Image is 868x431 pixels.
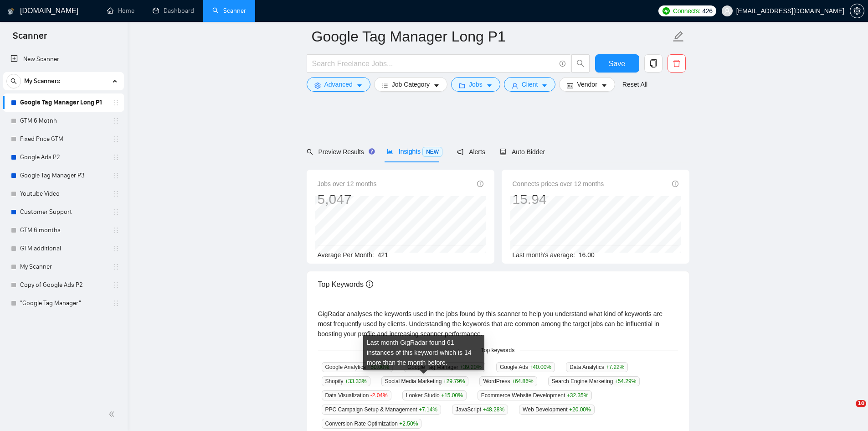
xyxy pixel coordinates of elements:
[20,148,107,166] a: Google Ads P2
[20,276,107,294] a: Copy of Google Ads P2
[20,221,107,239] a: GTM 6 months
[433,82,440,89] span: caret-down
[500,148,545,156] span: Auto Bidder
[387,148,393,155] span: area-chart
[560,61,565,67] span: info-circle
[673,31,684,42] span: edit
[387,148,442,155] span: Insights
[541,82,548,89] span: caret-down
[381,376,469,386] span: Social Media Marketing
[382,82,388,89] span: bars
[443,378,465,384] span: +29.79 %
[24,72,60,90] span: My Scanners
[566,362,628,372] span: Data Analytics
[322,419,422,429] span: Conversion Rate Optimization
[451,77,500,92] button: folderJobscaret-down
[567,392,589,399] span: +32.35 %
[20,239,107,258] a: GTM additional
[457,148,485,156] span: Alerts
[20,203,107,221] a: Customer Support
[378,251,388,259] span: 421
[559,77,615,92] button: idcardVendorcaret-down
[20,166,107,185] a: Google Tag Manager P3
[20,185,107,203] a: Youtube Video
[513,191,604,208] div: 15.94
[318,191,377,208] div: 5,047
[324,79,353,89] span: Advanced
[112,245,119,252] span: holder
[3,50,124,68] li: New Scanner
[112,281,119,289] span: holder
[20,130,107,148] a: Fixed Price GTM
[601,82,607,89] span: caret-down
[402,390,467,400] span: Looker Studio
[673,6,700,16] span: Connects:
[212,7,246,15] a: searchScanner
[469,79,483,89] span: Jobs
[419,406,437,413] span: +7.14 %
[314,82,321,89] span: setting
[457,149,463,155] span: notification
[668,54,686,73] button: delete
[20,112,107,130] a: GTM 6 Motnh
[663,7,670,15] img: upwork-logo.png
[569,406,591,413] span: +20.00 %
[356,82,363,89] span: caret-down
[20,93,107,112] a: Google Tag Manager Long P1
[112,263,119,270] span: holder
[483,406,504,413] span: +48.28 %
[345,378,367,384] span: +33.33 %
[441,392,463,399] span: +15.00 %
[5,29,54,48] span: Scanner
[307,148,372,156] span: Preview Results
[572,59,589,68] span: search
[478,390,592,400] span: Ecommerce Website Development
[112,172,119,179] span: holder
[702,6,712,16] span: 426
[476,346,520,355] span: Top keywords
[460,364,482,370] span: +39.20 %
[322,376,370,386] span: Shopify
[513,251,575,259] span: Last month's average:
[318,271,678,297] div: Top Keywords
[307,77,370,92] button: settingAdvancedcaret-down
[112,99,119,106] span: holder
[577,79,597,89] span: Vendor
[856,400,866,407] span: 10
[850,4,864,18] button: setting
[672,181,678,187] span: info-circle
[452,405,508,415] span: JavaScript
[318,251,374,259] span: Average Per Month:
[548,376,640,386] span: Search Engine Marketing
[108,410,118,419] span: double-left
[850,7,864,15] a: setting
[504,77,556,92] button: userClientcaret-down
[513,179,604,189] span: Connects prices over 12 months
[107,7,134,15] a: homeHome
[512,378,534,384] span: +64.86 %
[579,251,595,259] span: 16.00
[322,405,442,415] span: PPC Campaign Setup & Management
[307,149,313,155] span: search
[399,421,418,427] span: +2.50 %
[479,376,537,386] span: WordPress
[459,82,465,89] span: folder
[368,147,376,156] div: Tooltip anchor
[422,147,442,157] span: NEW
[500,149,506,155] span: robot
[606,364,624,370] span: +7.22 %
[529,364,551,370] span: +40.00 %
[367,364,389,370] span: +50.00 %
[512,82,518,89] span: user
[6,74,21,88] button: search
[370,392,388,399] span: -2.04 %
[404,362,485,372] span: Google Tag Manager
[392,79,430,89] span: Job Category
[318,309,678,339] div: GigRadar analyses the keywords used in the jobs found by this scanner to help you understand what...
[477,181,483,187] span: info-circle
[522,79,538,89] span: Client
[112,117,119,125] span: holder
[724,8,730,14] span: user
[312,58,555,69] input: Search Freelance Jobs...
[622,79,647,89] a: Reset All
